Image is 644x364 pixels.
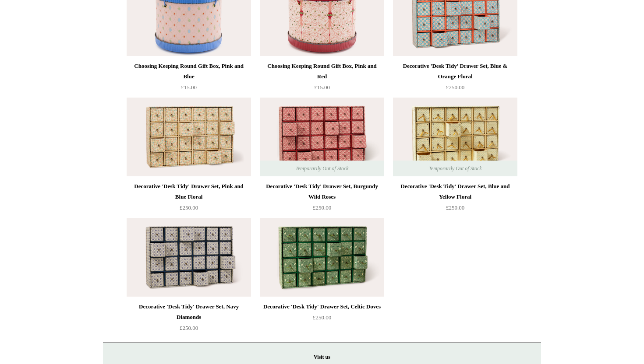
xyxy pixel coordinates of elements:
div: Choosing Keeping Round Gift Box, Pink and Red [262,61,382,82]
span: £250.00 [180,204,198,211]
img: Decorative 'Desk Tidy' Drawer Set, Burgundy Wild Roses [260,98,384,176]
div: Choosing Keeping Round Gift Box, Pink and Blue [129,61,249,82]
a: Decorative 'Desk Tidy' Drawer Set, Blue and Yellow Floral £250.00 [393,181,517,217]
a: Choosing Keeping Round Gift Box, Pink and Red £15.00 [260,61,384,97]
strong: Visit us [314,354,330,360]
a: Decorative 'Desk Tidy' Drawer Set, Pink and Blue Floral Decorative 'Desk Tidy' Drawer Set, Pink a... [127,98,251,176]
div: Decorative 'Desk Tidy' Drawer Set, Navy Diamonds [129,301,249,322]
a: Decorative 'Desk Tidy' Drawer Set, Celtic Doves Decorative 'Desk Tidy' Drawer Set, Celtic Doves [260,218,384,297]
span: £15.00 [314,84,330,91]
span: £250.00 [313,204,331,211]
div: Decorative 'Desk Tidy' Drawer Set, Blue and Yellow Floral [395,181,515,202]
span: £250.00 [446,84,464,91]
img: Decorative 'Desk Tidy' Drawer Set, Blue and Yellow Floral [393,98,517,176]
div: Decorative 'Desk Tidy' Drawer Set, Blue & Orange Floral [395,61,515,82]
a: Decorative 'Desk Tidy' Drawer Set, Navy Diamonds £250.00 [127,301,251,337]
a: Choosing Keeping Round Gift Box, Pink and Blue £15.00 [127,61,251,97]
a: Decorative 'Desk Tidy' Drawer Set, Burgundy Wild Roses Decorative 'Desk Tidy' Drawer Set, Burgund... [260,98,384,176]
img: Decorative 'Desk Tidy' Drawer Set, Celtic Doves [260,218,384,297]
div: Decorative 'Desk Tidy' Drawer Set, Pink and Blue Floral [129,181,249,202]
span: £250.00 [313,314,331,321]
div: Decorative 'Desk Tidy' Drawer Set, Burgundy Wild Roses [262,181,382,202]
span: £250.00 [180,325,198,331]
img: Decorative 'Desk Tidy' Drawer Set, Pink and Blue Floral [127,98,251,176]
a: Decorative 'Desk Tidy' Drawer Set, Burgundy Wild Roses £250.00 [260,181,384,217]
span: Temporarily Out of Stock [420,161,490,176]
div: Decorative 'Desk Tidy' Drawer Set, Celtic Doves [262,301,382,312]
span: £15.00 [181,84,197,91]
a: Decorative 'Desk Tidy' Drawer Set, Pink and Blue Floral £250.00 [127,181,251,217]
a: Decorative 'Desk Tidy' Drawer Set, Blue and Yellow Floral Decorative 'Desk Tidy' Drawer Set, Blue... [393,98,517,176]
span: £250.00 [446,204,464,211]
a: Decorative 'Desk Tidy' Drawer Set, Navy Diamonds Decorative 'Desk Tidy' Drawer Set, Navy Diamonds [127,218,251,297]
img: Decorative 'Desk Tidy' Drawer Set, Navy Diamonds [127,218,251,297]
a: Decorative 'Desk Tidy' Drawer Set, Celtic Doves £250.00 [260,301,384,337]
span: Temporarily Out of Stock [287,161,357,176]
a: Decorative 'Desk Tidy' Drawer Set, Blue & Orange Floral £250.00 [393,61,517,97]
